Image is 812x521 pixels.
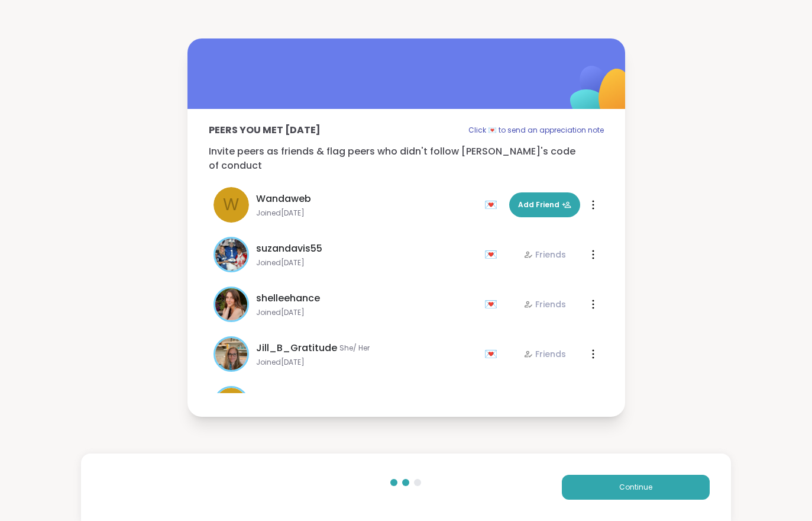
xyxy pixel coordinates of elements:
[484,345,502,364] div: 💌
[523,348,566,360] div: Friends
[256,242,322,256] span: suzandavis55
[256,208,477,218] span: Joined [DATE]
[256,258,477,268] span: Joined [DATE]
[209,123,321,137] p: Peers you met [DATE]
[223,192,239,217] span: W
[215,288,247,320] img: shelleehance
[256,358,477,367] span: Joined [DATE]
[484,245,502,264] div: 💌
[339,343,370,353] span: She/ Her
[256,291,320,305] span: shelleehance
[509,192,580,217] button: Add Friend
[523,249,566,260] div: Friends
[542,35,660,153] img: ShareWell Logomark
[518,200,571,210] span: Add Friend
[468,123,604,137] p: Click 💌 to send an appreciation note
[256,391,293,405] span: Linda22
[256,192,311,206] span: Wandaweb
[215,239,247,271] img: suzandavis55
[256,308,477,317] span: Joined [DATE]
[484,295,502,314] div: 💌
[619,482,652,493] span: Continue
[256,341,337,355] span: Jill_B_Gratitude
[209,144,604,173] p: Invite peers as friends & flag peers who didn't follow [PERSON_NAME]'s code of conduct
[215,338,247,370] img: Jill_B_Gratitude
[484,195,502,214] div: 💌
[562,475,710,500] button: Continue
[228,391,235,416] span: L
[523,298,566,310] div: Friends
